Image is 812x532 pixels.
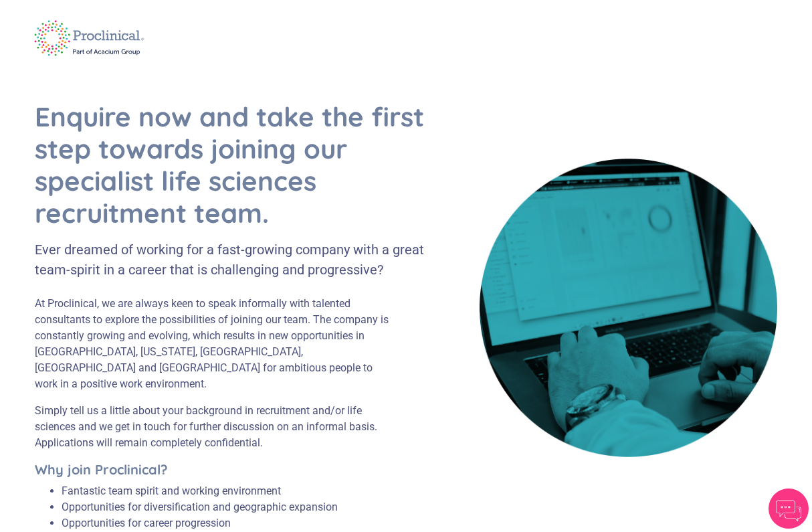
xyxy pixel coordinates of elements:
[25,11,154,65] img: logo
[35,100,427,229] h1: Enquire now and take the first step towards joining our specialist life sciences recruitment team.
[769,489,809,529] img: Chatbot
[35,296,395,392] p: At Proclinical, we are always keen to speak informally with talented consultants to explore the p...
[62,483,338,499] li: Fantastic team spirit and working environment
[35,403,395,451] p: Simply tell us a little about your background in recruitment and/or life sciences and we get in t...
[480,159,777,456] img: book cover
[62,515,338,531] li: Opportunities for career progression
[62,499,338,515] li: Opportunities for diversification and geographic expansion
[35,462,395,478] h5: Why join Proclinical?
[35,240,427,280] div: Ever dreamed of working for a fast-growing company with a great team-spirit in a career that is c...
